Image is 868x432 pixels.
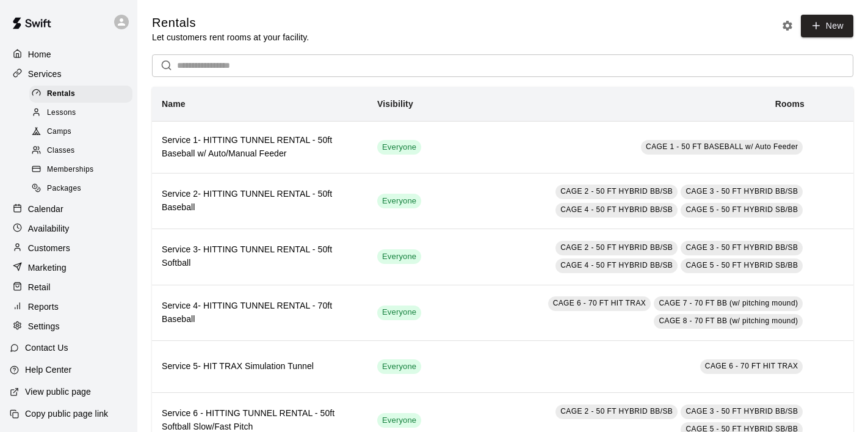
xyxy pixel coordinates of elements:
div: This service is visible to all of your customers [377,249,421,264]
h6: Service 1- HITTING TUNNEL RENTAL - 50ft Baseball w/ Auto/Manual Feeder [162,134,358,161]
span: CAGE 8 - 70 FT BB (w/ pitching mound) [659,317,798,325]
div: Classes [29,142,132,159]
a: Camps [29,123,137,142]
a: Packages [29,180,137,199]
span: CAGE 1 - 50 FT BASEBALL w/ Auto Feeder [646,142,798,151]
div: Lessons [29,104,132,122]
p: Copy public page link [25,408,108,420]
div: Camps [29,123,132,141]
p: Calendar [28,203,63,215]
p: Let customers rent rooms at your facility. [152,31,309,43]
span: CAGE 4 - 50 FT HYBRID BB/SB [560,261,673,269]
span: Everyone [377,142,421,153]
span: Classes [47,145,74,157]
span: CAGE 4 - 50 FT HYBRID BB/SB [560,205,673,214]
span: CAGE 3 - 50 FT HYBRID BB/SB [685,407,798,416]
span: CAGE 5 - 50 FT HYBRID SB/BB [685,261,798,269]
div: Packages [29,180,132,197]
a: Availability [10,219,128,238]
span: Rentals [47,88,75,100]
p: Availability [28,222,70,235]
a: Settings [10,317,128,335]
span: CAGE 2 - 50 FT HYBRID BB/SB [560,407,673,416]
b: Visibility [377,99,413,109]
p: View public page [25,386,91,398]
div: Memberships [29,161,132,178]
a: Services [10,65,128,83]
span: Everyone [377,307,421,318]
p: Contact Us [25,342,68,354]
a: Lessons [29,103,137,122]
p: Marketing [28,262,67,274]
p: Settings [28,320,60,332]
a: Calendar [10,200,128,218]
h6: Service 2- HITTING TUNNEL RENTAL - 50ft Baseball [162,188,358,214]
b: Name [162,99,186,109]
button: Rental settings [778,16,797,35]
h6: Service 5- HIT TRAX Simulation Tunnel [162,360,358,373]
div: This service is visible to all of your customers [377,359,421,374]
div: This service is visible to all of your customers [377,140,421,155]
div: This service is visible to all of your customers [377,194,421,208]
p: Help Center [25,364,71,376]
a: New [801,15,853,37]
p: Customers [28,242,70,254]
span: CAGE 3 - 50 FT HYBRID BB/SB [685,187,798,196]
span: Memberships [47,164,93,176]
span: Camps [47,126,71,138]
span: Lessons [47,107,76,119]
p: Retail [28,281,51,293]
p: Services [28,68,62,80]
h6: Service 4- HITTING TUNNEL RENTAL - 70ft Baseball [162,299,358,326]
span: Everyone [377,361,421,373]
span: Everyone [377,415,421,427]
a: Home [10,45,128,64]
span: CAGE 2 - 50 FT HYBRID BB/SB [560,243,673,252]
span: Everyone [377,196,421,207]
a: Rentals [29,84,137,103]
p: Home [28,48,51,60]
div: This service is visible to all of your customers [377,306,421,320]
span: Everyone [377,251,421,263]
div: Rentals [29,86,132,103]
span: CAGE 6 - 70 FT HIT TRAX [705,362,798,370]
a: Memberships [29,161,137,180]
span: CAGE 2 - 50 FT HYBRID BB/SB [560,187,673,196]
span: CAGE 7 - 70 FT BB (w/ pitching mound) [659,299,798,307]
div: This service is visible to all of your customers [377,413,421,428]
h5: Rentals [152,15,309,31]
h6: Service 3- HITTING TUNNEL RENTAL - 50ft Softball [162,243,358,270]
a: Classes [29,142,137,161]
b: Rooms [775,99,805,109]
a: Retail [10,278,128,296]
a: Reports [10,298,128,316]
span: CAGE 3 - 50 FT HYBRID BB/SB [685,243,798,252]
p: Reports [28,301,59,313]
a: Customers [10,239,128,257]
span: Packages [47,183,81,195]
a: Marketing [10,258,128,277]
span: CAGE 5 - 50 FT HYBRID SB/BB [685,205,798,214]
span: CAGE 6 - 70 FT HIT TRAX [553,299,646,307]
